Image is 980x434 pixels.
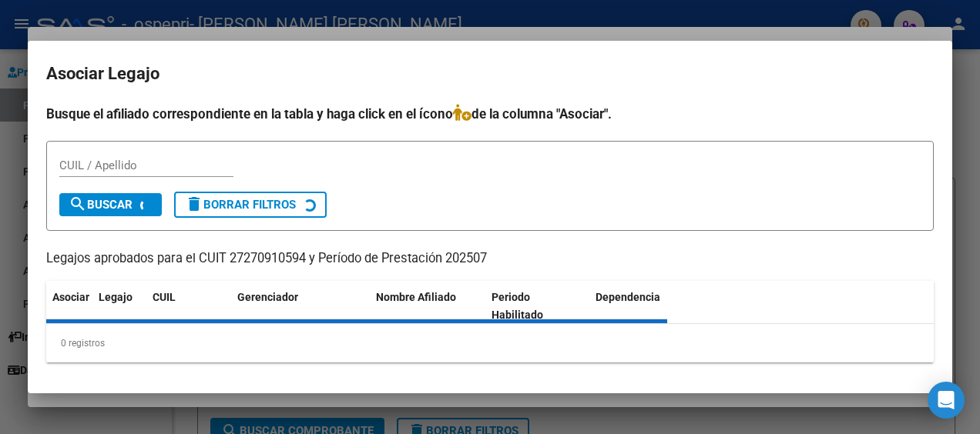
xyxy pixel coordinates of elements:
p: Legajos aprobados para el CUIT 27270910594 y Período de Prestación 202507 [46,249,934,269]
span: Buscar [69,198,133,212]
datatable-header-cell: Dependencia [589,281,705,332]
datatable-header-cell: Asociar [46,281,92,332]
datatable-header-cell: Legajo [92,281,146,332]
h2: Asociar Legajo [46,59,934,88]
div: Open Intercom Messenger [928,382,965,419]
mat-icon: search [69,195,87,213]
span: CUIL [153,291,176,303]
datatable-header-cell: Gerenciador [231,281,370,332]
span: Dependencia [596,291,660,303]
span: Asociar [52,291,89,303]
span: Borrar Filtros [185,198,296,212]
button: Buscar [59,193,162,216]
span: Nombre Afiliado [376,291,456,303]
h4: Busque el afiliado correspondiente en la tabla y haga click en el ícono de la columna "Asociar". [46,104,934,124]
span: Gerenciador [237,291,298,303]
div: 0 registros [46,324,934,362]
datatable-header-cell: Nombre Afiliado [370,281,485,332]
datatable-header-cell: CUIL [146,281,231,332]
mat-icon: delete [185,195,203,213]
button: Borrar Filtros [174,192,327,218]
span: Legajo [99,291,133,303]
span: Periodo Habilitado [492,291,543,321]
datatable-header-cell: Periodo Habilitado [485,281,589,332]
